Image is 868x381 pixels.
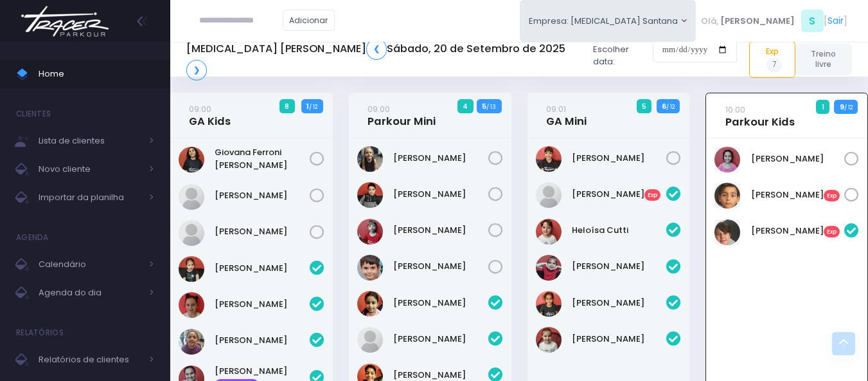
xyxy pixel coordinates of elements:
[368,102,436,128] a: 09:00Parkour Mini
[824,190,840,201] span: Exp
[393,152,488,165] a: [PERSON_NAME]
[666,103,675,111] small: / 12
[725,103,795,129] a: 10:00Parkour Kids
[39,133,141,149] span: Lista de clientes
[766,57,782,73] span: 7
[215,262,310,275] a: [PERSON_NAME]
[572,188,667,201] a: [PERSON_NAME]Exp
[393,188,488,201] a: [PERSON_NAME]
[357,327,383,353] img: Lucas Marques
[486,103,496,111] small: / 13
[366,39,387,60] a: ❮
[39,66,154,82] span: Home
[189,102,231,128] a: 09:00GA Kids
[179,220,204,246] img: Manuela Quintilio Gonçalves Silva
[536,291,562,317] img: Manuela Teixeira Isique
[749,41,795,78] a: Exp7
[179,184,204,210] img: Laís Bacini Amorim
[179,256,204,282] img: Alice Silva de Mendonça
[215,225,310,238] a: [PERSON_NAME]
[816,100,829,114] span: 1
[186,60,207,81] a: ❯
[309,103,317,111] small: / 12
[714,183,740,209] img: Paulo César Alves Apalosqui
[189,103,211,115] small: 09:00
[357,255,383,281] img: Thomás Capovilla Rodrigues
[720,15,795,28] span: [PERSON_NAME]
[546,102,587,128] a: 09:01GA Mini
[536,219,562,245] img: Heloísa Cutti Iagalo
[751,225,845,237] a: [PERSON_NAME]Exp
[536,255,562,281] img: Laís Silva de Mendonça
[546,103,566,115] small: 09:01
[844,104,853,111] small: / 12
[368,103,390,115] small: 09:00
[279,99,295,113] span: 8
[357,146,383,172] img: Arthur Amancio Baldasso
[751,153,845,165] a: [PERSON_NAME]
[714,219,740,245] img: Benicio Franxo
[39,351,141,368] span: Relatórios de clientes
[572,260,667,273] a: [PERSON_NAME]
[215,298,310,311] a: [PERSON_NAME]
[637,99,652,113] span: 5
[393,297,488,310] a: [PERSON_NAME]
[215,146,310,171] a: Giovana Ferroni [PERSON_NAME]
[801,10,824,32] span: S
[828,14,844,28] a: Sair
[393,260,488,273] a: [PERSON_NAME]
[536,327,562,353] img: Marcela Herdt Garisto
[215,189,310,202] a: [PERSON_NAME]
[572,333,667,346] a: [PERSON_NAME]
[536,182,562,208] img: Eva Bonadio
[179,329,204,355] img: Ana Clara Vicalvi DOliveira Lima
[306,101,309,111] strong: 1
[393,224,488,237] a: [PERSON_NAME]
[16,225,49,250] h4: Agenda
[393,333,488,346] a: [PERSON_NAME]
[179,147,204,172] img: Giovana Ferroni Gimenes de Almeida
[662,101,666,111] strong: 6
[357,182,383,208] img: Benicio Domingos Barbosa
[824,226,840,237] span: Exp
[536,146,562,172] img: Diana ferreira dos santos
[283,10,335,31] a: Adicionar
[457,99,474,113] span: 4
[39,256,141,273] span: Calendário
[215,334,310,347] a: [PERSON_NAME]
[696,6,852,35] div: [ ]
[39,161,141,178] span: Novo cliente
[16,101,51,127] h4: Clientes
[725,104,745,116] small: 10:00
[357,291,383,317] img: Helena Sass Lopes
[714,147,740,172] img: Isabella Palma Reis
[751,189,845,201] a: [PERSON_NAME]Exp
[840,102,844,112] strong: 9
[644,189,661,201] span: Exp
[572,152,667,165] a: [PERSON_NAME]
[179,292,204,318] img: Ana Clara Rufino
[39,189,141,206] span: Importar da planilha
[701,15,718,28] span: Olá,
[186,34,737,84] div: Escolher data:
[39,284,141,301] span: Agenda do dia
[16,320,64,346] h4: Relatórios
[186,39,583,80] h5: [MEDICAL_DATA] [PERSON_NAME] Sábado, 20 de Setembro de 2025
[357,219,383,245] img: Miguel Antunes Castilho
[572,224,667,237] a: Heloísa Cutti
[482,101,486,111] strong: 5
[572,297,667,310] a: [PERSON_NAME]
[795,44,852,75] a: Treino livre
